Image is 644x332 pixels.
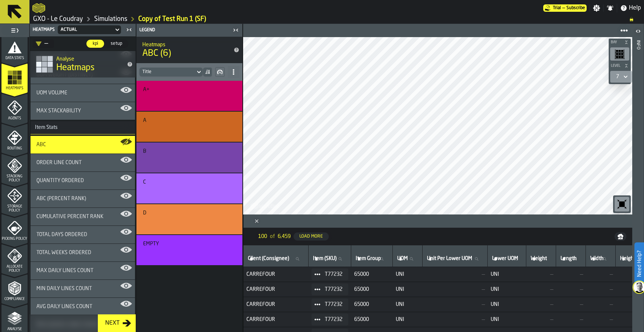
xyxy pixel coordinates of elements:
a: logo-header [245,198,286,213]
span: — [619,286,643,292]
span: label [313,256,337,261]
span: Order Line Count [36,160,82,166]
div: A [143,118,146,123]
span: label [248,256,289,261]
div: Title [36,286,129,292]
div: Title [143,210,234,216]
div: Title [36,108,129,114]
span: Analyse [1,327,28,331]
input: label [491,254,523,264]
h3: title-section-Item Stats [31,121,135,134]
span: label [427,256,472,261]
div: button-toolbar-undefined [613,195,631,213]
span: Bay [609,40,623,44]
div: Item Stats [31,124,62,130]
div: thumb [105,40,128,48]
div: Legend [138,28,231,33]
div: Title [143,87,234,93]
span: Stacking Policy [1,174,28,183]
svg: Reset zoom and position [616,198,628,210]
div: Title [36,214,129,220]
label: button-toggle-Notifications [604,4,617,12]
span: Picking Policy [1,237,28,241]
input: label [354,254,389,264]
span: CARREFOUR [246,317,306,322]
span: Data Stats [1,56,28,60]
div: B [143,148,146,154]
div: Empty [143,241,159,247]
div: Title [36,90,129,96]
span: Heatmaps [56,62,95,74]
span: Total Days Ordered [36,232,87,238]
a: link-to-/wh/i/efd9e906-5eb9-41af-aac9-d3e075764b8d [94,15,127,23]
input: label [529,254,553,264]
span: 100 [258,234,267,239]
div: thumb [86,40,104,48]
span: UNI [491,302,523,307]
label: Need Help? [635,243,643,284]
li: menu Allocate Policy [1,244,28,273]
label: button-toggle-Show on Map [120,84,132,96]
span: UNI [396,271,420,277]
label: button-switch-multi-kpi [86,39,104,48]
span: — [426,302,485,307]
label: button-toggle-Close me [124,25,134,34]
div: Title [36,160,129,166]
div: A+ [143,87,149,93]
div: Title [143,148,234,154]
button: button-Next [98,314,136,332]
header: Legend [136,24,242,37]
span: UNI [491,271,523,277]
div: Title [36,232,129,238]
span: Help [629,4,641,12]
div: stat-Order Line Count [31,154,135,172]
span: — [529,286,553,292]
span: T77232 [325,317,342,322]
label: button-toggle-Show on Map [120,226,132,238]
label: button-toggle-Show on Map [120,136,132,148]
span: — [426,271,485,277]
span: of [270,234,275,239]
div: D [143,210,146,216]
li: menu Routing [1,123,28,153]
li: menu Picking Policy [1,214,28,243]
div: stat-ABC (Percent Rank) [31,190,135,207]
div: Title [143,241,234,247]
span: Max Daily Lines Count [36,268,93,274]
div: button-toolbar-undefined [609,46,631,62]
span: Storage Policy [1,205,28,213]
label: button-toggle-Toggle Full Menu [1,25,28,36]
span: — [529,271,553,277]
div: DropdownMenuValue-2e64901e-eedc-4570-9120-16ad54dbbf2d [61,27,111,32]
button: button-Load More [293,232,329,241]
span: — [559,286,583,292]
span: UNI [396,317,420,322]
a: logo-header [32,1,45,15]
span: — [589,302,613,307]
span: CARREFOUR [246,271,306,277]
span: 65000 [354,302,390,307]
div: Title [143,118,234,123]
span: T77232 [325,286,342,292]
span: Cumulative Percent Rank [36,214,103,220]
div: Menu Subscription [543,4,587,12]
input: label [312,254,348,264]
h2: Sub Title [142,40,225,48]
span: label [620,256,636,261]
input: label [559,254,583,264]
span: — [619,302,643,307]
span: 65000 [354,286,390,292]
div: stat-Quantity Ordered [31,172,135,190]
input: label [619,254,642,264]
span: Level [609,64,623,68]
div: stat- [136,112,242,142]
div: Title [36,250,129,256]
div: DropdownMenuValue- [33,39,54,48]
div: stat-Total Weeks Ordered [31,244,135,261]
